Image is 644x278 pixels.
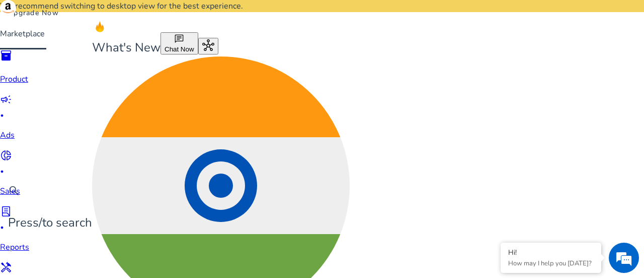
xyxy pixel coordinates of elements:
button: chatChat Now [160,32,198,54]
span: hub [202,39,214,51]
p: Press to search [8,214,92,232]
div: Hi! [508,248,594,257]
span: chat [174,34,184,44]
span: Chat Now [165,45,194,53]
button: hub [198,38,218,54]
span: What's New [92,39,160,55]
p: How may I help you today? [508,259,594,268]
